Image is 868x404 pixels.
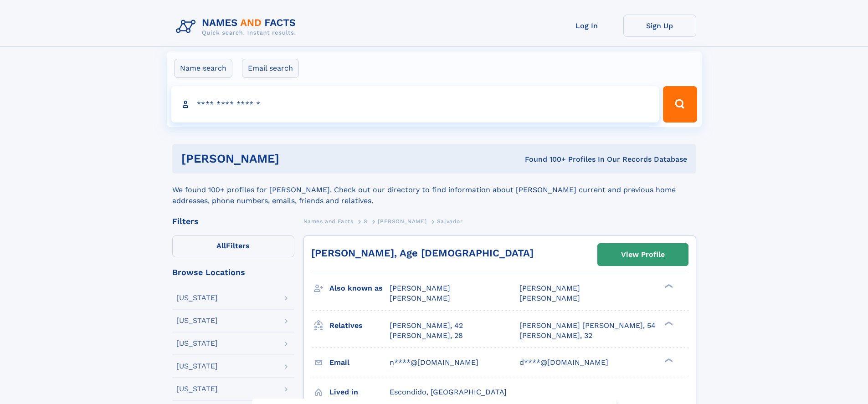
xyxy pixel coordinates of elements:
div: Found 100+ Profiles In Our Records Database [402,154,687,164]
a: View Profile [598,244,688,266]
span: [PERSON_NAME] [390,294,450,302]
h3: Lived in [329,384,390,400]
div: We found 100+ profiles for [PERSON_NAME]. Check out our directory to find information about [PERS... [172,174,696,206]
h3: Also known as [329,281,390,296]
a: [PERSON_NAME], 42 [390,321,463,331]
span: [PERSON_NAME] [519,284,580,292]
span: [PERSON_NAME] [378,218,426,225]
span: Escondido, [GEOGRAPHIC_DATA] [390,388,507,396]
span: All [216,241,226,250]
div: ❯ [663,283,673,289]
div: View Profile [621,244,665,265]
input: search input [171,86,659,123]
span: Salvador [437,218,463,225]
div: [US_STATE] [176,340,218,347]
label: Email search [242,59,299,78]
a: Names and Facts [303,215,354,227]
div: [US_STATE] [176,317,218,324]
div: Browse Locations [172,268,294,276]
h3: Email [329,355,390,370]
h1: [PERSON_NAME] [181,153,402,164]
h3: Relatives [329,318,390,333]
a: [PERSON_NAME] [PERSON_NAME], 54 [519,321,656,331]
a: [PERSON_NAME], 28 [390,331,463,341]
div: Filters [172,217,294,225]
label: Name search [174,59,232,78]
img: Logo Names and Facts [172,15,303,39]
a: [PERSON_NAME], Age [DEMOGRAPHIC_DATA] [311,247,534,259]
a: [PERSON_NAME], 32 [519,331,592,341]
span: [PERSON_NAME] [390,284,450,292]
span: [PERSON_NAME] [519,294,580,302]
label: Filters [172,235,294,257]
div: [US_STATE] [176,363,218,370]
div: ❯ [663,320,673,326]
div: [US_STATE] [176,385,218,393]
a: S [364,215,368,227]
span: S [364,218,368,225]
div: ❯ [663,357,673,363]
a: [PERSON_NAME] [378,215,426,227]
a: Log In [550,15,623,37]
div: [US_STATE] [176,294,218,302]
a: Sign Up [623,15,696,37]
button: Search Button [663,86,697,123]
